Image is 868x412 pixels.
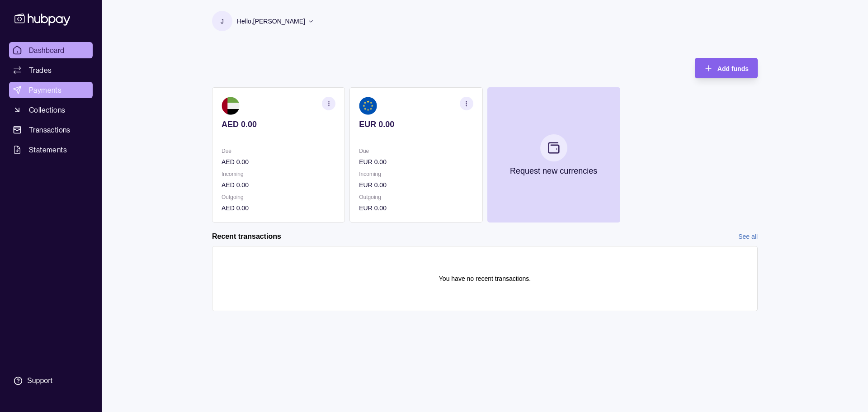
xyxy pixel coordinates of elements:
span: Collections [29,104,65,115]
p: EUR 0.00 [359,157,473,167]
p: Outgoing [359,192,473,202]
p: AED 0.00 [222,157,335,167]
p: Incoming [222,169,335,179]
p: AED 0.00 [222,180,335,190]
p: Due [359,146,473,156]
p: EUR 0.00 [359,203,473,213]
button: Request new currencies [487,87,620,223]
p: EUR 0.00 [359,119,473,129]
p: Request new currencies [510,166,597,176]
p: You have no recent transactions. [439,274,531,284]
p: AED 0.00 [222,119,335,129]
a: Payments [9,82,93,98]
a: Dashboard [9,42,93,58]
p: Outgoing [222,192,335,202]
a: Trades [9,62,93,78]
a: Transactions [9,122,93,138]
span: Add funds [717,65,749,72]
p: Incoming [359,169,473,179]
p: Hello, [PERSON_NAME] [237,16,305,26]
span: Dashboard [29,45,65,56]
img: eu [359,97,377,115]
img: ae [222,97,240,115]
a: Collections [9,102,93,118]
p: J [221,16,224,26]
span: Transactions [29,124,71,135]
p: Due [222,146,335,156]
h2: Recent transactions [212,232,281,242]
button: Add funds [695,58,758,78]
div: Support [27,376,52,386]
span: Payments [29,85,61,95]
span: Statements [29,144,67,155]
p: AED 0.00 [222,203,335,213]
a: See all [738,232,758,242]
a: Statements [9,142,93,158]
a: Support [9,371,93,390]
p: EUR 0.00 [359,180,473,190]
span: Trades [29,65,52,76]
